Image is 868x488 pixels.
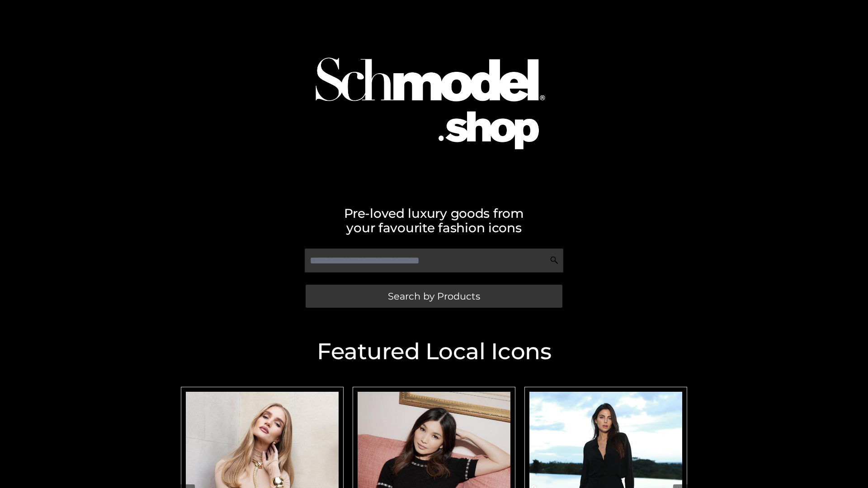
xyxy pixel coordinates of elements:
img: Search Icon [550,256,559,265]
span: Search by Products [388,291,480,301]
h2: Pre-loved luxury goods from your favourite fashion icons [176,206,692,235]
a: Search by Products [306,285,562,308]
h2: Featured Local Icons​ [176,340,692,363]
